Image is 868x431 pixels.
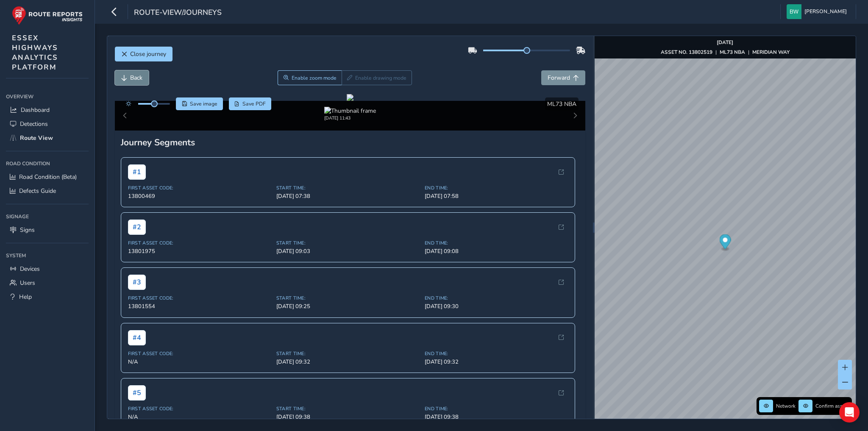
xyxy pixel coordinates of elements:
[425,295,568,301] span: End Time:
[20,120,48,128] span: Detections
[128,303,271,310] span: 13801554
[128,240,271,246] span: First Asset Code:
[6,117,89,131] a: Detections
[717,39,733,46] strong: [DATE]
[752,49,790,56] strong: MERIDIAN WAY
[6,157,89,170] div: Road Condition
[6,131,89,145] a: Route View
[6,249,89,262] div: System
[6,90,89,103] div: Overview
[12,33,58,72] span: ESSEX HIGHWAYS ANALYTICS PLATFORM
[839,402,860,423] div: Open Intercom Messenger
[425,406,568,412] span: End Time:
[115,70,149,85] button: Back
[6,210,89,223] div: Signage
[425,358,568,366] span: [DATE] 09:32
[276,350,420,357] span: Start Time:
[776,403,796,409] span: Network
[6,223,89,237] a: Signs
[128,192,271,200] span: 13800469
[425,185,568,191] span: End Time:
[661,49,790,56] div: | |
[115,47,172,61] button: Close journey
[276,358,420,366] span: [DATE] 09:32
[128,385,146,400] span: # 5
[276,295,420,301] span: Start Time:
[20,279,35,287] span: Users
[6,184,89,198] a: Defects Guide
[128,413,271,421] span: N/A
[242,100,266,107] span: Save PDF
[719,234,731,252] div: Map marker
[6,262,89,276] a: Devices
[12,6,83,25] img: rr logo
[176,97,223,110] button: Save
[425,247,568,255] span: [DATE] 09:08
[128,220,146,235] span: # 2
[815,403,849,409] span: Confirm assets
[720,49,745,56] strong: ML73 NBA
[134,7,222,19] span: route-view/journeys
[425,192,568,200] span: [DATE] 07:58
[6,170,89,184] a: Road Condition (Beta)
[276,247,420,255] span: [DATE] 09:03
[6,290,89,304] a: Help
[547,100,576,108] span: ML73 NBA
[20,134,53,142] span: Route View
[425,303,568,310] span: [DATE] 09:30
[292,75,337,81] span: Enable zoom mode
[128,247,271,255] span: 13801975
[128,330,146,345] span: # 4
[324,107,376,115] img: Thumbnail frame
[276,192,420,200] span: [DATE] 07:38
[276,303,420,310] span: [DATE] 09:25
[130,74,142,82] span: Back
[548,74,570,82] span: Forward
[276,406,420,412] span: Start Time:
[278,70,342,85] button: Zoom
[190,100,217,107] span: Save image
[276,240,420,246] span: Start Time:
[324,115,376,121] div: [DATE] 11:43
[276,413,420,421] span: [DATE] 09:38
[20,226,35,234] span: Signs
[20,265,40,273] span: Devices
[128,275,146,290] span: # 3
[19,293,32,301] span: Help
[128,406,271,412] span: First Asset Code:
[661,49,712,56] strong: ASSET NO. 13802519
[804,4,847,19] span: [PERSON_NAME]
[276,185,420,191] span: Start Time:
[128,295,271,301] span: First Asset Code:
[128,350,271,357] span: First Asset Code:
[19,173,77,181] span: Road Condition (Beta)
[541,70,585,85] button: Forward
[6,103,89,117] a: Dashboard
[787,4,850,19] button: [PERSON_NAME]
[229,97,272,110] button: PDF
[6,276,89,290] a: Users
[128,164,146,180] span: # 1
[425,413,568,421] span: [DATE] 09:38
[19,187,56,195] span: Defects Guide
[128,185,271,191] span: First Asset Code:
[121,136,580,148] div: Journey Segments
[425,240,568,246] span: End Time:
[128,358,271,366] span: N/A
[21,106,50,114] span: Dashboard
[787,4,801,19] img: diamond-layout
[130,50,166,58] span: Close journey
[425,350,568,357] span: End Time:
